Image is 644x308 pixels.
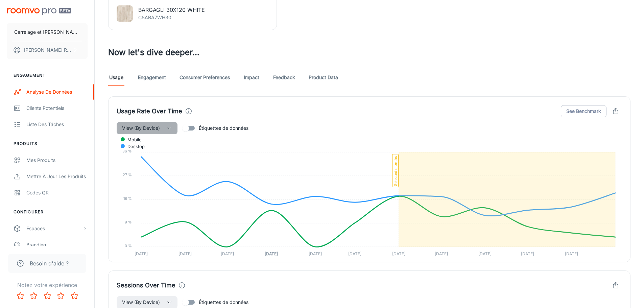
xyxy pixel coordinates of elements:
h4: Usage Rate Over Time [117,106,182,116]
div: Branding [26,241,88,248]
p: Notez votre expérience [5,281,89,289]
tspan: [DATE] [565,251,578,256]
a: Feedback [273,69,295,86]
span: View (By Device) [122,298,160,306]
tspan: [DATE] [178,251,192,256]
tspan: 27 % [123,172,132,177]
a: Consumer Preferences [180,69,230,86]
tspan: [DATE] [309,251,322,256]
p: BARGAGLI 30X120 WHITE [138,6,205,14]
tspan: 36 % [122,149,132,153]
a: Usage [108,69,124,86]
div: Clients potentiels [26,104,88,112]
span: Besoin d'aide ? [30,259,69,267]
button: See Benchmark [561,105,606,117]
button: Carrelage et [PERSON_NAME] [7,23,88,41]
div: Analyse de données [26,88,88,96]
tspan: [DATE] [478,251,492,256]
img: BARGAGLI 30X120 WHITE [117,5,133,22]
div: Espaces [26,225,82,232]
h3: Now let's dive deeper... [108,46,630,58]
span: desktop [122,143,145,149]
button: Rate 5 star [68,289,81,303]
p: CSABA7WH30 [138,14,205,21]
span: Étiquettes de données [199,124,248,132]
tspan: [DATE] [392,251,405,256]
tspan: [DATE] [435,251,448,256]
tspan: [DATE] [348,251,361,256]
button: Rate 2 star [27,289,41,303]
tspan: 0 % [125,243,132,248]
div: Codes QR [26,189,88,196]
span: View (By Device) [122,124,160,132]
tspan: 9 % [125,220,132,224]
a: Product Data [309,69,338,86]
tspan: [DATE] [265,251,278,256]
h4: Sessions Over Time [117,281,175,290]
tspan: [DATE] [521,251,534,256]
button: [PERSON_NAME] Robichon [7,41,88,59]
img: Roomvo PRO Beta [7,8,71,15]
tspan: 18 % [123,196,132,201]
button: Rate 3 star [41,289,54,303]
p: Carrelage et [PERSON_NAME] [14,28,80,36]
tspan: [DATE] [221,251,234,256]
span: mobile [122,137,142,143]
p: [PERSON_NAME] Robichon [24,46,71,54]
div: Mettre à jour les produits [26,173,88,180]
a: Engagement [138,69,166,86]
button: Rate 4 star [54,289,68,303]
button: View (By Device) [117,122,177,134]
div: Mes produits [26,157,88,164]
span: Étiquettes de données [199,299,248,306]
div: Liste des tâches [26,121,88,128]
a: Impact [243,69,260,86]
button: Rate 1 star [14,289,27,303]
tspan: [DATE] [135,251,148,256]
